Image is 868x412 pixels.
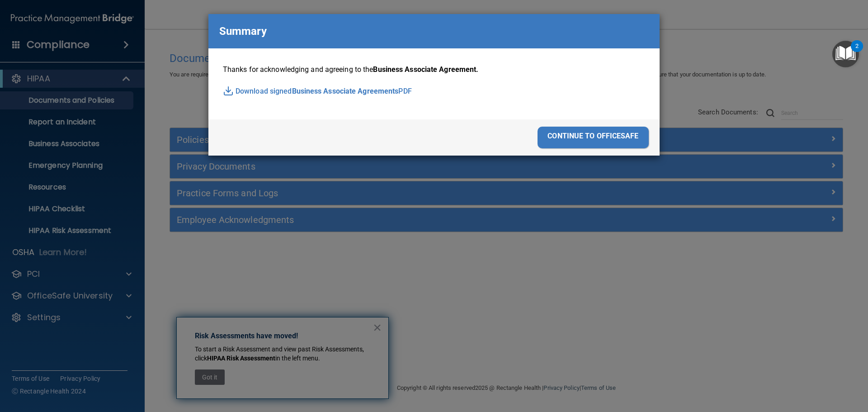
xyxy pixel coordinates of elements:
span: Business Associate Agreements [292,85,399,98]
div: continue to officesafe [538,127,649,148]
div: 2 [855,46,859,58]
span: Business Associate Agreement. [373,65,478,74]
button: Open Resource Center, 2 new notifications [832,41,859,67]
p: Thanks for acknowledging and agreeing to the [223,63,645,76]
iframe: Drift Widget Chat Controller [712,348,857,384]
p: Download signed PDF [223,85,645,98]
p: Summary [219,21,267,41]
